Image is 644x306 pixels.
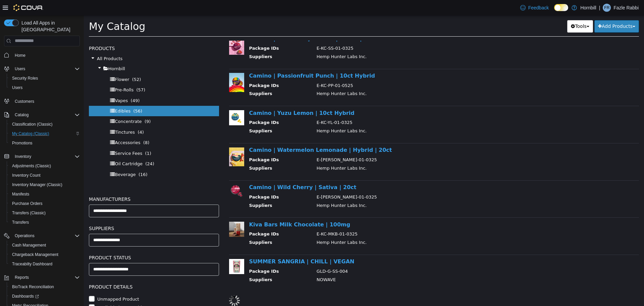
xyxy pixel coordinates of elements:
[603,4,611,12] div: Fazle Rabbi
[228,149,540,158] td: Hemp Hunter Labs Inc.
[9,120,55,128] a: Classification (Classic)
[12,220,29,225] span: Transfers
[165,104,228,112] th: Package IDs
[228,261,540,269] td: NOWAVE
[9,139,80,147] span: Promotions
[5,5,61,17] span: My Catalog
[12,152,34,161] button: Inventory
[12,76,38,81] span: Security Roles
[9,200,80,208] span: Purchase Orders
[7,218,83,227] button: Transfers
[12,210,46,216] span: Transfers (Classic)
[165,94,271,101] a: Camino | Yuzu Lemon | 10ct Hybrid
[12,131,49,136] span: My Catalog (Classic)
[12,273,80,281] span: Reports
[19,19,80,33] span: Load All Apps in [GEOGRAPHIC_DATA]
[7,208,83,218] button: Transfers (Classic)
[7,161,83,171] button: Adjustments (Classic)
[12,85,22,90] span: Users
[15,275,29,280] span: Reports
[12,173,41,178] span: Inventory Count
[580,4,596,12] p: Hornbill
[228,67,540,75] td: E-KC-PP-01-0525
[7,83,83,92] button: Users
[61,146,70,151] span: (24)
[5,180,135,188] h5: Manufacturers
[12,111,31,119] button: Catalog
[12,51,28,59] a: Home
[7,74,83,83] button: Security Roles
[228,104,540,112] td: E-KC-YL-01-0325
[7,241,83,250] button: Cash Management
[165,224,228,232] th: Suppliers
[12,273,32,281] button: Reports
[12,51,80,59] span: Home
[165,112,228,121] th: Suppliers
[1,231,83,241] button: Operations
[55,157,64,162] span: (16)
[15,99,34,104] span: Customers
[7,250,83,259] button: Chargeback Management
[145,20,160,39] img: 150
[12,191,29,197] span: Manifests
[228,75,540,83] td: Hemp Hunter Labs Inc.
[31,135,58,140] span: Service Fees
[604,4,609,12] span: FR
[24,51,41,56] span: Hornbill
[61,135,67,140] span: (1)
[31,61,45,67] span: Flower
[12,97,80,105] span: Customers
[7,282,83,292] button: BioTrack Reconciliation
[9,162,80,170] span: Adjustments (Classic)
[12,232,80,240] span: Operations
[12,243,46,248] span: Cash Management
[7,120,83,129] button: Classification (Classic)
[13,4,43,11] img: Cova
[7,189,83,199] button: Manifests
[9,181,80,189] span: Inventory Manager (Classic)
[9,260,80,268] span: Traceabilty Dashboard
[7,129,83,138] button: My Catalog (Classic)
[12,65,28,73] button: Users
[9,218,80,226] span: Transfers
[165,75,228,83] th: Suppliers
[9,190,32,198] a: Manifests
[228,187,540,195] td: Hemp Hunter Labs Inc.
[228,178,540,187] td: E-[PERSON_NAME]-01-0325
[12,122,53,127] span: Classification (Classic)
[54,114,60,119] span: (4)
[31,114,51,119] span: Tinctures
[5,209,135,217] h5: Suppliers
[145,95,160,110] img: 150
[12,140,33,146] span: Promotions
[1,152,83,161] button: Inventory
[145,206,160,221] img: 150
[9,283,80,291] span: BioTrack Reconciliation
[9,181,65,189] a: Inventory Manager (Classic)
[165,187,228,195] th: Suppliers
[48,61,57,67] span: (52)
[1,273,83,282] button: Reports
[145,169,160,182] img: 150
[9,241,80,249] span: Cash Management
[228,224,540,232] td: Hemp Hunter Labs Inc.
[31,72,50,77] span: Pre-Rolls
[599,4,600,12] p: |
[165,141,228,149] th: Package IDs
[9,74,41,82] a: Security Roles
[9,74,80,82] span: Security Roles
[9,84,25,92] a: Users
[1,110,83,120] button: Catalog
[5,267,135,275] h5: Product Details
[165,67,228,75] th: Package IDs
[9,139,35,147] a: Promotions
[12,232,37,240] button: Operations
[12,163,51,169] span: Adjustments (Classic)
[9,209,80,217] span: Transfers (Classic)
[12,289,61,296] label: Available by Dropship
[9,260,55,268] a: Traceabilty Dashboard
[228,141,540,149] td: E-[PERSON_NAME]-01-0325
[145,57,160,76] img: 150
[15,53,25,58] span: Home
[31,125,56,130] span: Accessories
